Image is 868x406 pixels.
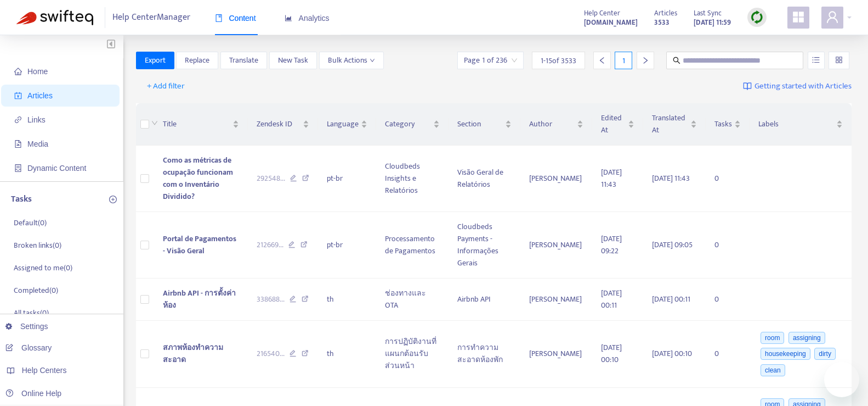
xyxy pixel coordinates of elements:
th: Tasks [706,103,750,146]
p: Default ( 0 ) [14,217,47,229]
span: Como as métricas de ocupação funcionam com o Inventário Dividido? [163,154,233,203]
span: unordered-list [812,56,820,64]
button: Translate [220,52,267,69]
td: Processamento de Pagamentos [376,212,449,279]
span: Language [327,118,359,130]
td: Airbnb API [449,279,520,321]
td: pt-br [318,212,376,279]
button: New Task [269,52,317,69]
td: Visão Geral de Relatórios [449,146,520,212]
td: pt-br [318,146,376,212]
div: 1 [615,52,632,69]
span: search [673,57,680,64]
span: Getting started with Articles [754,80,852,93]
span: container [14,164,22,172]
span: 212669 ... [257,239,283,251]
span: Dynamic Content [27,164,86,173]
td: Cloudbeds Payments - Informações Gerais [449,212,520,279]
span: Category [385,118,431,130]
span: 338688 ... [257,293,285,305]
a: [DOMAIN_NAME] [584,16,638,29]
span: 292548 ... [257,173,285,185]
td: [PERSON_NAME] [520,146,592,212]
span: account-book [14,92,22,99]
iframe: Button to launch messaging window [824,362,859,397]
span: down [151,120,158,126]
span: Zendesk ID [257,118,300,130]
span: down [370,58,375,63]
span: [DATE] 00:10 [652,347,692,360]
span: Home [27,67,48,76]
td: 0 [706,279,750,321]
img: sync.dc5367851b00ba804db3.png [750,10,764,24]
span: housekeeping [761,348,810,360]
span: Translate [229,54,258,66]
button: Export [136,52,174,69]
p: Broken links ( 0 ) [14,240,61,251]
span: Translated At [652,112,688,136]
span: [DATE] 00:11 [652,293,690,305]
span: [DATE] 11:43 [601,166,622,191]
span: link [14,116,22,124]
span: assigning [788,332,825,344]
td: ช่องทางและ OTA [376,279,449,321]
span: 1 - 15 of 3533 [541,55,576,66]
span: Media [27,140,48,148]
td: 0 [706,146,750,212]
span: Articles [27,91,53,100]
button: + Add filter [139,77,193,95]
span: Edited At [601,112,626,136]
span: Last Sync [694,7,722,19]
span: appstore [792,10,805,24]
th: Labels [750,103,852,146]
td: การทำความสะอาดห้องพัก [449,321,520,388]
span: Section [457,118,503,130]
span: left [598,57,606,64]
td: การปฏิบัติงานที่แผนกต้อนรับส่วนหน้า [376,321,449,388]
span: clean [761,364,785,376]
span: Links [27,115,46,124]
span: Help Center Manager [112,7,190,28]
a: Glossary [5,343,52,352]
button: Bulk Actionsdown [319,52,384,69]
span: Bulk Actions [328,54,375,66]
span: Analytics [285,14,330,23]
p: Completed ( 0 ) [14,285,58,296]
span: [DATE] 09:05 [652,238,693,251]
p: All tasks ( 0 ) [14,307,49,319]
span: + Add filter [147,80,185,93]
th: Category [376,103,449,146]
img: image-link [743,82,752,91]
span: Portal de Pagamentos - Visão Geral [163,232,236,257]
span: Export [145,54,166,66]
span: Replace [185,54,209,66]
p: Tasks [11,193,32,206]
span: Help Centers [22,366,67,375]
button: unordered-list [808,52,825,69]
th: Zendesk ID [248,103,318,146]
strong: 3533 [654,16,670,29]
span: Articles [654,7,677,19]
td: [PERSON_NAME] [520,321,592,388]
strong: [DATE] 11:59 [694,16,731,29]
span: [DATE] 00:11 [601,287,622,312]
td: Cloudbeds Insights e Relatórios [376,146,449,212]
td: 0 [706,321,750,388]
th: Language [318,103,376,146]
span: file-image [14,140,22,148]
span: Airbnb API - การตั้งค่าห้อง [163,287,236,312]
span: dirty [814,348,836,360]
span: Labels [758,118,834,130]
span: Title [163,118,230,130]
span: Author [529,118,575,130]
td: th [318,321,376,388]
span: user [826,10,839,24]
td: [PERSON_NAME] [520,279,592,321]
a: Getting started with Articles [743,77,852,95]
th: Translated At [643,103,706,146]
span: Content [215,14,256,23]
span: room [761,332,784,344]
th: Title [154,103,248,146]
th: Edited At [592,103,644,146]
img: Swifteq [16,10,93,25]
